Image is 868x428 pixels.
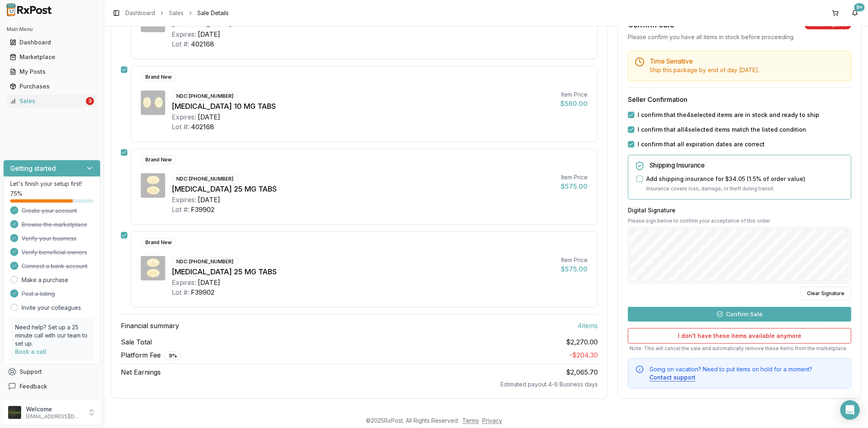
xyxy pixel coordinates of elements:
button: Clear Signature [800,287,851,300]
a: Book a call [15,348,46,355]
label: I confirm that the 4 selected items are in stock and ready to ship [638,111,819,119]
p: [EMAIL_ADDRESS][DOMAIN_NAME] [26,413,83,420]
span: Platform Fee [121,350,181,360]
a: Marketplace [7,50,97,64]
button: I don't have these items available anymore [628,328,851,344]
a: Terms [462,417,479,424]
div: $575.00 [561,264,588,274]
div: Expires: [172,278,196,287]
a: Dashboard [7,35,97,50]
button: Feedback [3,379,101,394]
span: Connect a bank account [22,262,87,270]
a: Sales [169,9,184,17]
h5: Time Sensitive [649,58,844,64]
div: Sales [10,97,84,105]
div: Lot #: [172,122,189,132]
button: Sales3 [3,95,101,108]
span: Ship this package by end of day [DATE] . [649,66,759,73]
span: Post a listing [22,290,55,298]
span: Verify beneficial owners [22,248,87,256]
div: Marketplace [10,53,94,61]
img: Jardiance 10 MG TABS [141,90,165,115]
div: F39902 [191,205,214,214]
span: $2,065.70 [566,368,598,376]
span: Sale Details [197,9,229,17]
label: Add shipping insurance for $34.05 ( 1.5 % of order value) [646,175,805,183]
span: Create your account [22,207,77,215]
div: NDC: [PHONE_NUMBER] [172,257,238,266]
p: Please sign below to confirm your acceptance of this order [628,217,851,224]
span: - $204.30 [569,351,598,359]
a: Privacy [482,417,502,424]
div: 3 [86,97,94,105]
button: Contact support [649,373,695,382]
div: [DATE] [198,29,220,39]
div: Expires: [172,195,196,205]
div: [MEDICAL_DATA] 25 MG TABS [172,183,554,195]
h3: Seller Confirmation [628,95,851,104]
span: Financial summary [121,321,179,331]
p: Need help? Set up a 25 minute call with our team to set up. [15,323,89,348]
h5: Shipping Insurance [649,162,844,168]
label: I confirm that all expiration dates are correct [638,140,765,148]
button: My Posts [3,65,101,78]
p: Insurance covers loss, damage, or theft during transit. [646,185,844,193]
div: Lot #: [172,287,189,297]
span: Browse the marketplace [22,221,87,229]
a: Purchases [7,79,97,94]
span: Net Earnings [121,367,161,377]
div: F39902 [191,287,214,297]
div: 9 % [164,351,181,360]
button: 9+ [848,7,861,20]
div: NDC: [PHONE_NUMBER] [172,174,238,183]
div: [DATE] [198,278,220,287]
div: Item Price [561,256,588,264]
div: [DATE] [198,112,220,122]
div: NDC: [PHONE_NUMBER] [172,92,238,101]
div: Estimated payout 4-6 Business days [121,380,598,388]
label: I confirm that all 4 selected items match the listed condition [638,126,806,134]
a: Sales3 [7,94,97,108]
div: Open Intercom Messenger [840,400,860,420]
span: 75 % [10,190,22,198]
div: Purchases [10,82,94,90]
div: Please confirm you have all items in stock before proceeding [628,33,851,41]
a: Invite your colleagues [22,304,81,312]
div: Brand New [141,238,176,247]
div: Item Price [561,173,588,181]
img: Jardiance 25 MG TABS [141,256,165,280]
div: Expires: [172,112,196,122]
h3: Getting started [10,163,56,173]
p: Note: This will cancel the sale and automatically remove these items from the marketplace. [628,345,851,352]
div: Going on vacation? Need to put items on hold for a moment? [649,365,844,382]
div: 9+ [854,3,865,11]
div: Lot #: [172,39,189,49]
div: Expires: [172,29,196,39]
a: Make a purchase [22,276,68,284]
nav: breadcrumb [125,9,229,17]
p: Let's finish your setup first! [10,180,94,188]
img: Jardiance 25 MG TABS [141,173,165,198]
div: Lot #: [172,205,189,214]
h2: Main Menu [7,26,97,33]
button: Confirm Sale [628,307,851,322]
a: Dashboard [125,9,155,17]
img: RxPost Logo [3,3,55,16]
div: 402168 [191,39,214,49]
div: Item Price [560,90,588,99]
a: My Posts [7,64,97,79]
button: Marketplace [3,51,101,64]
span: 4 item s [577,321,598,331]
span: Sale Total [121,337,152,347]
div: [DATE] [198,195,220,205]
div: Dashboard [10,38,94,46]
div: [MEDICAL_DATA] 25 MG TABS [172,266,554,278]
div: Brand New [141,73,176,82]
span: Feedback [20,382,47,390]
div: My Posts [10,68,94,76]
div: [MEDICAL_DATA] 10 MG TABS [172,101,554,112]
img: User avatar [8,406,21,419]
button: Purchases [3,80,101,93]
button: Dashboard [3,36,101,49]
p: Welcome [26,405,83,413]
